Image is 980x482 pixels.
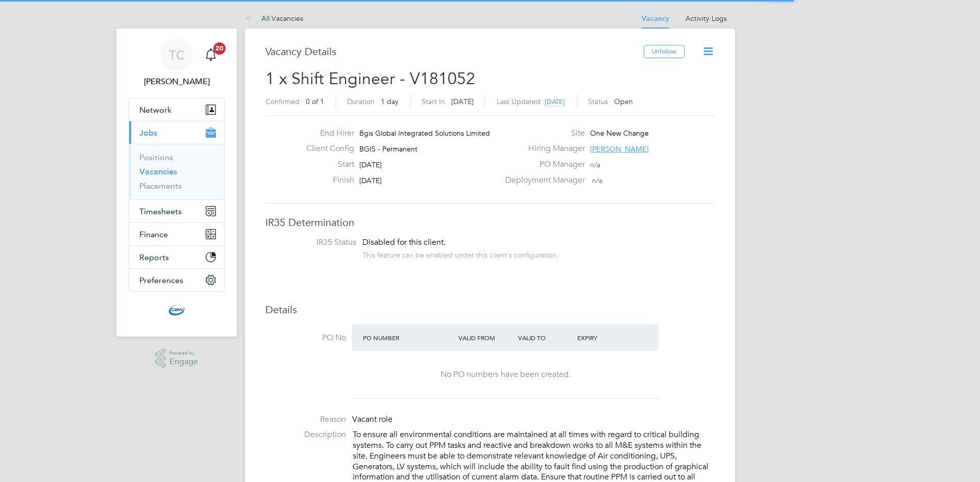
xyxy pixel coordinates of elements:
label: Status [588,97,608,106]
label: Duration [347,97,375,106]
div: Valid To [516,328,575,347]
div: Expiry [575,328,634,347]
button: Timesheets [129,200,224,222]
span: 1 x Shift Engineer - V181052 [265,69,475,89]
span: Disabled for this client. [362,237,446,247]
a: Activity Logs [685,14,727,23]
h3: Vacancy Details [265,45,644,58]
div: PO Number [360,328,456,347]
span: Vacant role [352,414,393,424]
label: Last Updated [497,97,541,106]
span: Powered by [169,349,198,358]
button: Preferences [129,269,224,291]
button: Network [129,98,224,121]
span: [PERSON_NAME] [590,144,649,154]
label: Description [265,429,346,440]
span: Jobs [139,128,157,138]
label: End Hirer [298,128,354,139]
span: [DATE] [451,97,474,106]
span: 0 of 1 [306,97,324,106]
span: BGIS - Permanent [359,144,418,154]
label: Finish [298,175,354,186]
label: IR35 Status [276,237,356,248]
a: Positions [139,153,173,162]
label: Hiring Manager [499,143,585,154]
div: Valid From [456,328,516,347]
span: Preferences [139,275,183,285]
span: Engage [169,358,198,366]
span: 20 [213,42,226,55]
a: TC[PERSON_NAME] [129,39,225,88]
span: [DATE] [545,97,565,106]
a: All Vacancies [245,14,303,23]
h3: IR35 Determination [265,216,715,229]
span: n/a [592,176,602,185]
label: Start In [422,97,445,106]
label: Confirmed [265,97,300,106]
button: Finance [129,223,224,245]
nav: Main navigation [116,29,237,337]
label: Client Config [298,143,354,154]
span: Bgis Global Integrated Solutions Limited [359,129,490,138]
label: Start [298,159,354,170]
a: 20 [201,39,221,71]
span: n/a [590,160,600,169]
label: Deployment Manager [499,175,585,186]
label: Reason [265,414,346,425]
span: Finance [139,230,168,239]
a: Placements [139,181,182,191]
button: Jobs [129,121,224,144]
span: Tom Cheek [129,75,225,88]
span: 1 day [381,97,399,106]
a: Vacancies [139,167,177,176]
span: One New Change [590,129,649,138]
label: Site [499,128,585,139]
div: This feature can be enabled under this client's configuration. [362,248,558,260]
a: Powered byEngage [155,349,199,368]
label: PO Manager [499,159,585,170]
span: TC [169,48,185,62]
span: Reports [139,252,169,262]
a: Vacancy [642,14,669,23]
span: Open [614,97,633,106]
span: Timesheets [139,207,182,216]
a: Go to home page [129,302,225,318]
div: No PO numbers have been created. [362,369,648,380]
img: cbwstaffingsolutions-logo-retina.png [168,302,185,318]
div: Jobs [129,144,224,199]
span: Network [139,105,171,115]
label: PO No [265,333,346,343]
button: Unfollow [644,45,684,58]
button: Reports [129,246,224,268]
h3: Details [265,303,715,316]
span: [DATE] [359,176,382,185]
span: [DATE] [359,160,382,169]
